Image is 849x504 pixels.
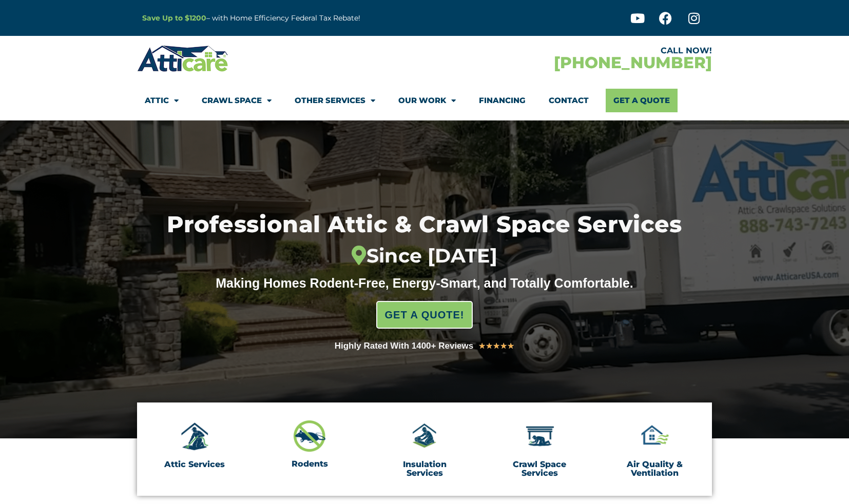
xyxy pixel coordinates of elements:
i: ★ [478,339,486,353]
a: Other Services [295,89,375,112]
i: ★ [493,339,500,353]
a: Attic Services [164,459,225,469]
a: Air Quality & Ventilation [627,459,683,478]
div: Highly Rated With 1400+ Reviews [335,339,474,353]
i: ★ [507,339,514,353]
div: Since [DATE] [114,245,735,268]
a: Rodents [292,459,328,469]
a: Contact [549,89,589,112]
a: Financing [479,89,526,112]
a: Get A Quote [606,89,678,112]
i: ★ [486,339,493,353]
a: Insulation Services [403,459,447,478]
div: Making Homes Rodent-Free, Energy-Smart, and Totally Comfortable. [196,275,653,291]
h1: Professional Attic & Crawl Space Services [114,213,735,268]
a: Crawl Space Services [513,459,566,478]
span: GET A QUOTE! [385,305,465,325]
a: Our Work [398,89,456,112]
a: GET A QUOTE! [376,301,473,329]
a: Save Up to $1200 [142,13,206,23]
a: Crawl Space [202,89,272,112]
i: ★ [500,339,507,353]
div: 5/5 [478,339,514,353]
nav: Menu [145,89,704,112]
div: CALL NOW! [424,47,712,55]
a: Attic [145,89,179,112]
p: – with Home Efficiency Federal Tax Rebate! [142,12,475,24]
